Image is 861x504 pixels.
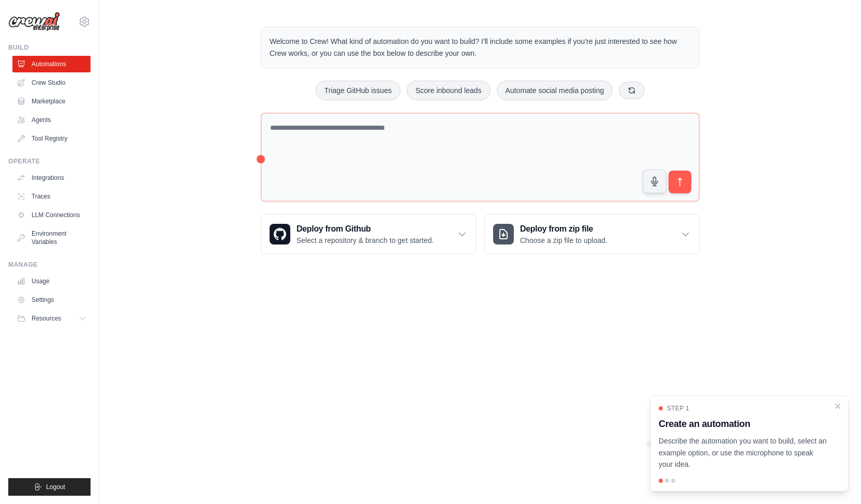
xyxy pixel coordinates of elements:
[12,207,91,223] a: LLM Connections
[12,273,91,289] a: Usage
[659,435,827,470] p: Describe the automation you want to build, select an example option, or use the microphone to spe...
[12,170,91,186] a: Integrations
[8,43,91,52] div: Build
[659,417,827,431] h3: Create an automation
[296,223,434,235] h3: Deploy from Github
[497,81,613,100] button: Automate social media posting
[296,235,434,246] p: Select a repository & branch to get started.
[667,404,689,413] span: Step 1
[520,235,607,246] p: Choose a zip file to upload.
[8,157,91,165] div: Operate
[270,36,691,59] p: Welcome to Crew! What kind of automation do you want to build? I'll include some examples if you'...
[520,223,607,235] h3: Deploy from zip file
[12,56,91,72] a: Automations
[12,93,91,110] a: Marketplace
[12,74,91,91] a: Crew Studio
[12,188,91,205] a: Traces
[8,12,60,32] img: Logo
[12,292,91,308] a: Settings
[8,478,91,496] button: Logout
[8,261,91,269] div: Manage
[407,81,491,100] button: Score inbound leads
[12,225,91,250] a: Environment Variables
[12,310,91,327] button: Resources
[32,314,61,323] span: Resources
[834,402,842,410] button: Close walkthrough
[12,130,91,147] a: Tool Registry
[12,112,91,128] a: Agents
[316,81,400,100] button: Triage GitHub issues
[46,483,65,491] span: Logout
